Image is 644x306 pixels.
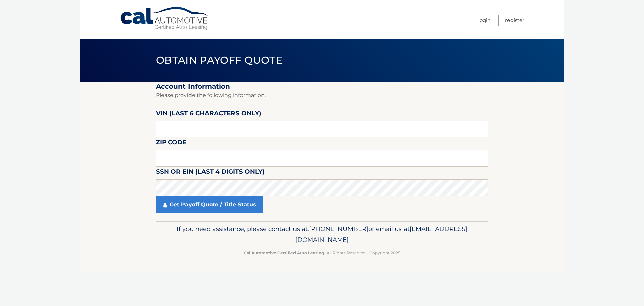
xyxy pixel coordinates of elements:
strong: Cal Automotive Certified Auto Leasing [244,250,324,255]
a: Get Payoff Quote / Title Status [156,196,263,213]
a: Register [505,15,524,26]
span: Obtain Payoff Quote [156,54,282,67]
label: SSN or EIN (last 4 digits only) [156,167,265,179]
p: If you need assistance, please contact us at: or email us at [160,224,484,245]
label: Zip Code [156,137,186,150]
label: VIN (last 6 characters only) [156,108,261,121]
p: Please provide the following information. [156,91,488,100]
h2: Account Information [156,82,488,91]
a: Login [478,15,491,26]
p: - All Rights Reserved - Copyright 2025 [160,249,484,256]
a: Cal Automotive [120,7,210,31]
span: [PHONE_NUMBER] [309,225,368,233]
